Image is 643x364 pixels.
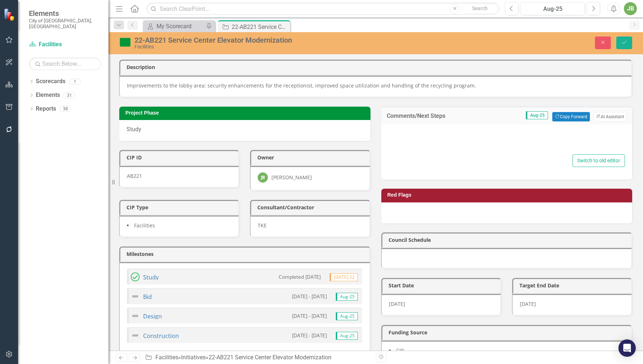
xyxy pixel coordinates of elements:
input: Search ClearPoint... [146,3,500,15]
a: Initiatives [181,354,206,361]
div: » » [145,354,370,362]
div: Aug-25 [523,5,582,13]
a: Scorecards [36,77,65,86]
img: On Target [119,37,131,48]
span: Aug-25 [526,111,548,119]
small: [DATE] - [DATE] [292,332,327,339]
span: Aug-25 [336,312,358,320]
span: [DATE] [389,300,405,307]
small: [DATE] - [DATE] [292,312,327,319]
h3: Project Phase [125,110,367,116]
span: TKE [258,222,267,229]
div: JB [258,172,268,183]
span: AB221 [127,172,142,179]
h3: Owner [257,155,365,160]
span: Study [127,126,141,133]
span: Aug-25 [336,293,358,301]
div: Facilities [134,44,406,50]
span: CIP [396,347,404,354]
input: Search Below... [29,57,101,70]
button: Search [462,4,498,14]
h3: Start Date [389,283,497,288]
div: Open Intercom Messenger [618,339,636,357]
img: Not Defined [131,331,140,340]
div: [PERSON_NAME] [271,174,312,181]
img: Not Defined [131,312,140,320]
button: JB [624,2,637,15]
button: Copy Forward [552,112,590,121]
div: 22-AB221 Service Center Elevator Modernization [134,36,406,44]
h3: Red Flags [387,192,629,198]
a: Design [143,312,162,320]
a: Study [143,273,159,281]
a: Reports [36,105,56,113]
span: [DATE] [520,300,536,307]
h3: Council Schedule [389,237,628,243]
h3: Consultant/Contractor [257,205,365,210]
h3: Funding Source [389,330,628,335]
a: Facilities [29,40,101,49]
h3: Comments/Next Steps [387,113,475,119]
button: AI Assistant [593,112,627,121]
a: My Scorecard [145,22,204,31]
small: City of [GEOGRAPHIC_DATA], [GEOGRAPHIC_DATA] [29,18,101,30]
button: Switch to old editor [573,154,625,167]
small: [DATE] - [DATE] [292,293,327,300]
span: Facilities [134,222,155,229]
span: Elements [29,9,101,18]
span: Aug-25 [336,332,358,340]
button: Aug-25 [520,2,585,15]
div: 31 [64,92,75,98]
div: 22-AB221 Service Center Elevator Modernization [232,22,288,31]
img: ClearPoint Strategy [4,8,16,21]
img: Not Defined [131,292,140,301]
small: Completed [DATE] [279,273,321,280]
a: Construction [143,332,179,340]
img: Completed [131,273,140,281]
h3: CIP Type [127,205,235,210]
a: Bid [143,293,152,301]
div: 38 [60,106,71,112]
h3: Description [127,64,627,70]
div: 22-AB221 Service Center Elevator Modernization [209,354,331,361]
a: Facilities [155,354,178,361]
h3: Target End Date [519,283,627,288]
span: [DATE]-22 [330,273,358,281]
div: My Scorecard [157,22,204,31]
a: Elements [36,91,60,99]
div: 1 [69,78,81,85]
p: Improvements to the lobby area: security enhancements for the receptionist, improved space utiliz... [127,82,624,89]
span: Search [472,5,488,11]
h3: Milestones [127,251,366,257]
h3: CIP ID [127,155,235,160]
